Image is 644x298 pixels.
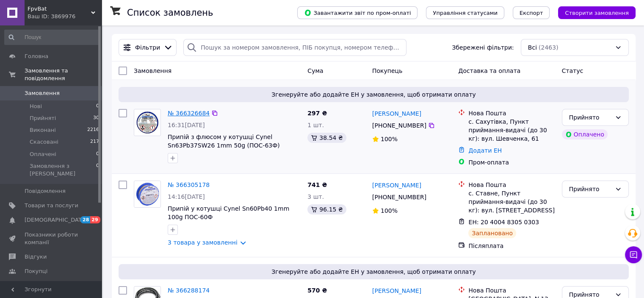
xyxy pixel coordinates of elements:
span: Фільтри [135,43,160,52]
a: Фото товару [134,181,161,208]
a: [PERSON_NAME] [372,109,421,118]
span: Згенеруйте або додайте ЕН у замовлення, щоб отримати оплату [122,90,625,99]
span: 741 ₴ [307,181,327,188]
span: 217 [90,138,99,146]
span: Замовлення з [PERSON_NAME] [30,162,96,178]
span: 16:31[DATE] [168,122,205,128]
span: 2216 [87,126,99,134]
span: 29 [90,216,100,223]
a: Створити замовлення [550,9,636,16]
div: 38.54 ₴ [307,133,346,143]
span: Товари та послуги [25,202,78,209]
span: Покупці [25,267,47,275]
span: Cума [307,67,323,74]
span: Експорт [520,10,543,16]
span: Головна [25,53,48,60]
button: Управління статусами [426,6,504,19]
span: Нові [30,103,42,110]
button: Експорт [513,6,550,19]
div: [PHONE_NUMBER] [370,120,428,131]
span: Управління статусами [433,10,498,16]
span: 570 ₴ [307,287,327,294]
div: Нова Пошта [468,286,555,295]
span: 0 [96,162,99,178]
button: Створити замовлення [558,6,636,19]
span: 1 шт. [307,122,324,128]
span: 100% [381,136,398,142]
a: № 366326684 [168,110,210,117]
a: Припій у котушці Cynel Sn60Pb40 1mm 100g ПОС-60Ф [168,205,289,220]
span: 28 [80,216,90,223]
span: Всі [528,43,537,52]
div: Післяплата [468,242,555,250]
div: Нова Пошта [468,181,555,189]
span: 0 [96,150,99,158]
span: Збережені фільтри: [452,43,514,52]
button: Завантажити звіт по пром-оплаті [297,6,417,19]
div: Прийнято [569,184,611,194]
input: Пошук [4,30,100,45]
div: с. Сахутівка, Пункт приймання-видачі (до 30 кг): вул. Шевченка, 61 [468,117,555,143]
span: Згенеруйте або додайте ЕН у замовлення, щоб отримати оплату [122,267,625,276]
span: Покупець [372,67,402,74]
span: ЕН: 20 4004 8305 0303 [468,219,539,226]
span: 297 ₴ [307,110,327,117]
span: Замовлення [25,89,60,97]
h1: Список замовлень [127,8,213,18]
span: Прийняті [30,114,56,122]
img: Фото товару [134,109,160,136]
span: Показники роботи компанії [25,231,78,246]
span: Статус [562,67,583,74]
span: 100% [381,207,398,214]
span: Повідомлення [25,187,66,195]
span: Замовлення [134,67,171,74]
a: Припій з флюсом у котушці Cynel Sn63Pb37SW26 1mm 50g (ПОС-63Ф) [168,134,280,149]
span: 3 шт. [307,193,324,200]
a: 3 товара у замовленні [168,239,238,246]
div: Ваш ID: 3869976 [28,13,102,20]
span: Виконані [30,126,56,134]
div: с. Ставне, Пункт приймання-видачі (до 30 кг): вул. [STREET_ADDRESS] [468,189,555,214]
span: Доставка та оплата [458,67,520,74]
span: 0 [96,103,99,110]
div: Нова Пошта [468,109,555,117]
a: [PERSON_NAME] [372,287,421,295]
img: Фото товару [134,181,160,207]
span: Відгуки [25,253,47,261]
a: [PERSON_NAME] [372,181,421,189]
span: Замовлення та повідомлення [25,67,102,82]
span: 30 [93,114,99,122]
span: Оплачені [30,150,56,158]
input: Пошук за номером замовлення, ПІБ покупця, номером телефону, Email, номером накладної [183,39,406,56]
div: Оплачено [562,129,608,139]
div: [PHONE_NUMBER] [370,191,428,203]
span: Завантажити звіт по пром-оплаті [304,9,411,17]
span: FpvBat [28,5,91,13]
a: Додати ЕН [468,147,502,154]
a: Фото товару [134,109,161,136]
div: Прийнято [569,113,611,122]
div: 96.15 ₴ [307,204,346,214]
span: 14:16[DATE] [168,193,205,200]
span: Створити замовлення [565,10,629,16]
button: Чат з покупцем [625,246,642,263]
span: Скасовані [30,138,58,146]
a: № 366288174 [168,287,210,294]
span: (2463) [539,44,558,51]
div: Заплановано [468,228,516,238]
div: Пром-оплата [468,158,555,167]
span: [DEMOGRAPHIC_DATA] [25,216,87,224]
a: № 366305178 [168,181,210,188]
